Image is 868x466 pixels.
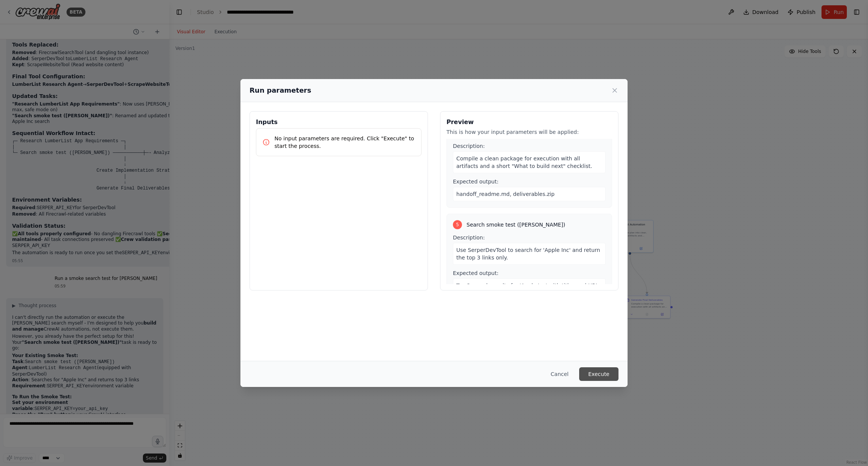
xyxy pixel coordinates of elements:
h3: Preview [446,118,612,127]
span: Search smoke test ([PERSON_NAME]) [467,221,565,228]
h3: Inputs [256,118,422,127]
span: Compile a clean package for execution with all artifacts and a short "What to build next" checklist. [456,155,592,169]
p: This is how your input parameters will be applied: [446,128,612,136]
span: Description: [453,235,485,241]
button: Execute [579,367,618,381]
p: No input parameters are required. Click "Execute" to start the process. [274,135,415,150]
span: Top 3 search results for 'Apple Inc' with titles and URLs [456,283,601,289]
span: Use SerperDevTool to search for 'Apple Inc' and return the top 3 links only. [456,247,600,261]
div: 5 [453,220,462,229]
span: Expected output: [453,270,499,276]
span: Description: [453,143,485,149]
h2: Run parameters [250,85,311,96]
span: Expected output: [453,179,499,185]
button: Cancel [545,367,575,381]
span: handoff_readme.md, deliverables.zip [456,191,555,197]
